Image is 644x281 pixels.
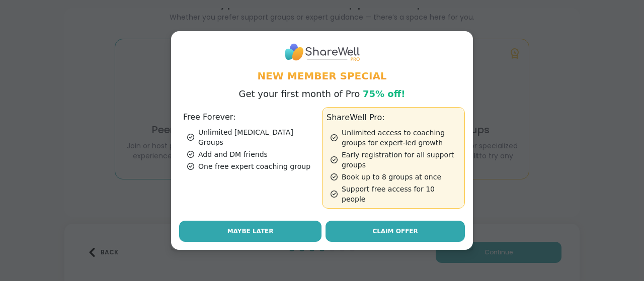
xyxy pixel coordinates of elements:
[331,184,460,204] div: Support free access for 10 people
[284,39,360,65] img: ShareWell Logo
[187,161,318,171] div: One free expert coaching group
[187,127,318,147] div: Unlimited [MEDICAL_DATA] Groups
[363,88,406,99] span: 75% off!
[179,69,465,83] h1: New Member Special
[327,112,460,124] h3: ShareWell Pro:
[227,227,274,236] span: Maybe Later
[331,150,460,170] div: Early registration for all support groups
[239,87,406,101] p: Get your first month of Pro
[331,128,460,148] div: Unlimited access to coaching groups for expert-led growth
[183,111,318,123] h3: Free Forever:
[331,172,460,182] div: Book up to 8 groups at once
[179,221,321,242] button: Maybe Later
[326,221,465,242] a: Claim Offer
[372,227,418,236] span: Claim Offer
[187,149,318,159] div: Add and DM friends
